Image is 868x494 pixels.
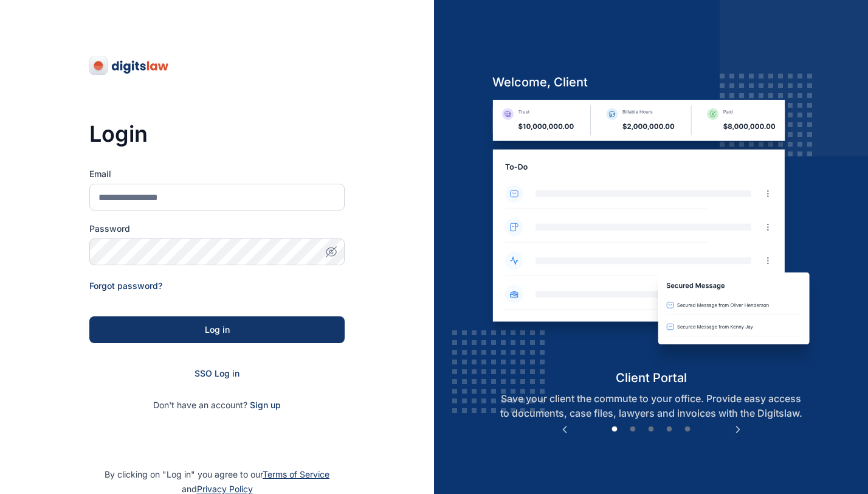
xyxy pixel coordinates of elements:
button: 4 [663,423,675,436]
a: Terms of Service [263,469,329,479]
button: 5 [681,423,694,436]
button: Next [732,423,744,436]
h3: Login [89,122,345,146]
h5: welcome, client [483,74,820,91]
label: Email [89,168,345,180]
button: 1 [608,423,621,436]
div: Log in [109,324,325,336]
span: and [182,484,253,494]
img: digitslaw-logo [89,56,170,75]
img: client-portal [483,100,820,369]
a: Privacy Policy [197,484,253,494]
a: Sign up [250,400,281,410]
a: SSO Log in [195,368,239,378]
p: Don't have an account? [89,399,345,411]
button: Previous [559,423,571,436]
span: Sign up [250,399,281,411]
label: Password [89,223,345,235]
a: Forgot password? [89,280,162,291]
button: Log in [89,316,345,343]
button: 2 [627,423,639,436]
p: Save your client the commute to your office. Provide easy access to documents, case files, lawyer... [483,391,820,420]
h5: client portal [483,369,820,386]
button: 3 [645,423,657,436]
